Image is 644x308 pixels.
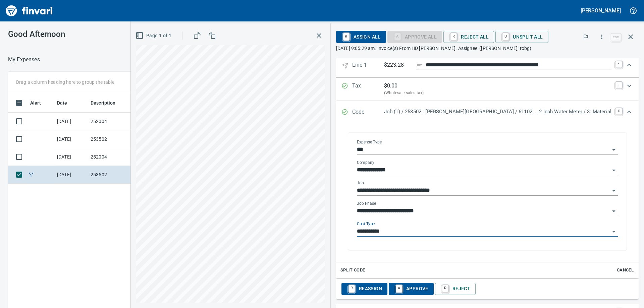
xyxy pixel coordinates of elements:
div: Job Phase required [387,34,442,39]
p: [DATE] 9:05:29 am. Invoice(s) From HD [PERSON_NAME]. Assignee: ([PERSON_NAME], robg) [336,45,639,52]
span: Alert [30,99,41,107]
td: 252004 [88,148,148,166]
div: Expand [336,123,639,278]
p: Line 1 [352,61,384,71]
label: Company [357,161,374,165]
p: Code [352,108,384,117]
span: Reassign [347,283,382,295]
p: Drag a column heading here to group the table [16,79,114,85]
button: Open [609,186,619,195]
label: Expense Type [357,140,382,144]
td: 253502 [88,166,148,184]
span: Description [91,99,124,107]
span: Reject All [449,31,489,43]
a: R [348,285,355,292]
span: Alert [30,99,50,107]
div: Expand [336,78,639,101]
a: esc [611,34,621,41]
label: Cost Type [357,222,375,226]
span: Date [57,99,76,107]
button: Page 1 of 1 [134,29,174,42]
p: $ 0.00 [384,82,398,90]
td: [DATE] [54,148,88,166]
img: Finvari [4,3,54,19]
a: T [615,82,622,88]
a: C [615,108,622,115]
span: Cancel [616,266,634,274]
p: My Expenses [8,56,40,64]
a: 1 [615,61,622,68]
p: Tax [352,82,384,97]
span: Assign All [341,31,381,43]
button: More [594,29,609,44]
button: AApprove [389,283,434,295]
span: Page 1 of 1 [137,32,171,40]
span: Approve [394,283,428,295]
button: Open [609,166,619,175]
a: R [450,33,457,40]
nav: breadcrumb [8,56,40,64]
span: Reject [440,283,470,295]
p: $223.28 [384,61,411,69]
button: Flag [578,29,593,44]
td: 252004 [88,113,148,130]
button: RReject All [443,31,494,43]
td: 253502 [88,130,148,148]
button: Cancel [614,265,636,275]
span: Split transaction [28,172,35,177]
label: Job [357,181,364,185]
h3: Good Afternoon [8,29,151,39]
button: RReassign [341,283,387,295]
div: Expand [336,54,639,77]
span: Unsplit All [501,31,543,43]
div: Expand [336,101,639,123]
p: Job (1) / 253502.: [PERSON_NAME][GEOGRAPHIC_DATA] / 61102. .: 2 Inch Water Meter / 3: Material [384,108,611,116]
td: [DATE] [54,130,88,148]
a: A [396,285,402,292]
td: [DATE] [54,166,88,184]
p: (Wholesale sales tax) [384,90,611,97]
button: RAssign All [336,31,386,43]
button: [PERSON_NAME] [579,5,623,16]
label: Job Phase [357,201,376,205]
span: Close invoice [609,29,639,45]
button: Open [609,206,619,216]
button: Split Code [339,265,367,275]
td: [DATE] [54,113,88,130]
h5: [PERSON_NAME] [581,7,621,14]
a: R [343,33,350,40]
button: RReject [435,283,476,295]
span: Date [57,99,67,107]
span: Split Code [340,266,365,274]
div: Expand [336,279,639,299]
button: Open [609,227,619,236]
a: R [442,285,448,292]
button: UUnsplit All [495,31,548,43]
a: U [502,33,509,40]
span: Description [91,99,116,107]
button: Open [609,145,619,155]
